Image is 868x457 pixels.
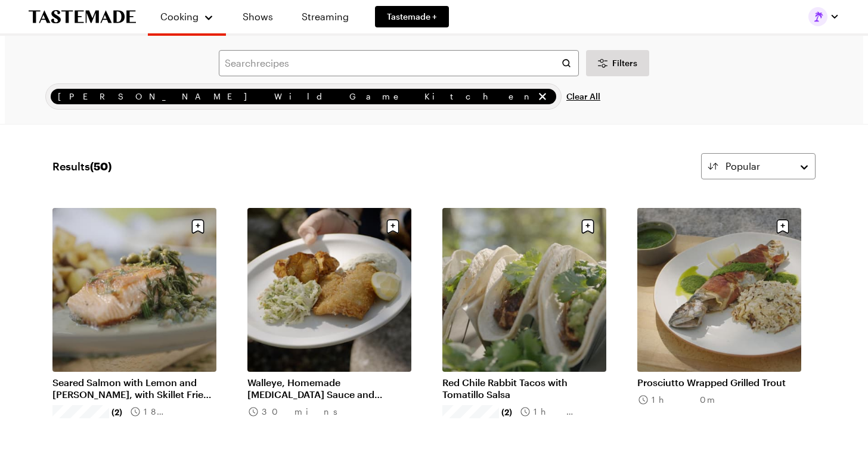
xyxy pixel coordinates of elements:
button: Save recipe [187,215,209,238]
a: To Tastemade Home Page [29,10,136,24]
img: Profile picture [808,7,827,26]
a: Red Chile Rabbit Tacos with Tomatillo Salsa [442,377,606,400]
button: Cooking [160,5,214,29]
button: remove Andrew Zimmern's Wild Game Kitchen [536,90,549,103]
span: ( 50 ) [90,160,111,173]
a: Prosciutto Wrapped Grilled Trout [637,377,801,388]
span: Filters [612,57,637,69]
button: Desktop filters [586,50,649,76]
button: Popular [701,153,816,179]
span: Results [52,158,111,175]
button: Profile picture [808,7,839,26]
span: Popular [726,159,760,173]
span: Tastemade + [387,11,437,23]
a: Seared Salmon with Lemon and [PERSON_NAME], with Skillet Fried Potatoes and Onions [52,377,216,400]
button: Save recipe [576,215,599,238]
a: Tastemade + [375,6,449,27]
button: Save recipe [771,215,794,238]
button: Save recipe [382,215,404,238]
span: Clear All [566,91,600,102]
span: Cooking [160,11,199,22]
button: Clear All [566,83,600,110]
a: Walleye, Homemade [MEDICAL_DATA] Sauce and Coleslaw [247,377,411,400]
span: [PERSON_NAME] Wild Game Kitchen [58,90,534,103]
